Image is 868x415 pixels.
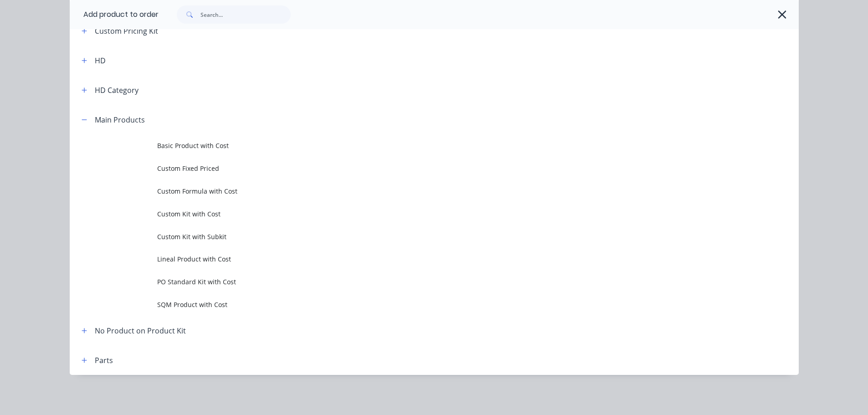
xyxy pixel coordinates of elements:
[157,209,670,219] span: Custom Kit with Cost
[200,5,291,24] input: Search...
[95,85,139,96] div: HD Category
[157,186,670,196] span: Custom Formula with Cost
[95,325,186,336] div: No Product on Product Kit
[157,141,670,150] span: Basic Product with Cost
[157,164,670,173] span: Custom Fixed Priced
[157,254,670,264] span: Lineal Product with Cost
[95,114,145,125] div: Main Products
[157,300,670,309] span: SQM Product with Cost
[157,232,670,241] span: Custom Kit with Subkit
[157,277,670,287] span: PO Standard Kit with Cost
[95,355,113,366] div: Parts
[95,26,158,36] div: Custom Pricing Kit
[95,55,106,66] div: HD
